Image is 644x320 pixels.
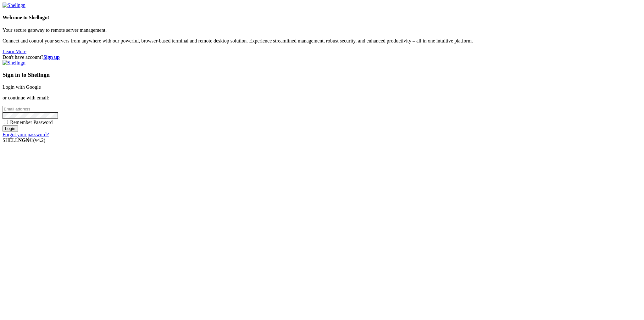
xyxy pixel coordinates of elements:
p: Your secure gateway to remote server management. [3,27,641,33]
a: Sign up [43,54,60,60]
input: Remember Password [4,120,8,124]
b: NGN [18,138,30,143]
p: Connect and control your servers from anywhere with our powerful, browser-based terminal and remo... [3,38,641,44]
span: SHELL © [3,138,45,143]
span: 4.2.0 [33,138,46,143]
a: Forgot your password? [3,132,49,137]
a: Learn More [3,49,26,54]
a: Login with Google [3,84,41,90]
div: Don't have account? [3,54,641,60]
img: Shellngn [3,3,25,8]
input: Login [3,125,18,132]
p: or continue with email: [3,95,641,101]
h3: Sign in to Shellngn [3,71,641,78]
input: Email address [3,106,58,112]
h4: Welcome to Shellngn! [3,15,641,20]
span: Remember Password [10,120,53,125]
img: Shellngn [3,60,25,66]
